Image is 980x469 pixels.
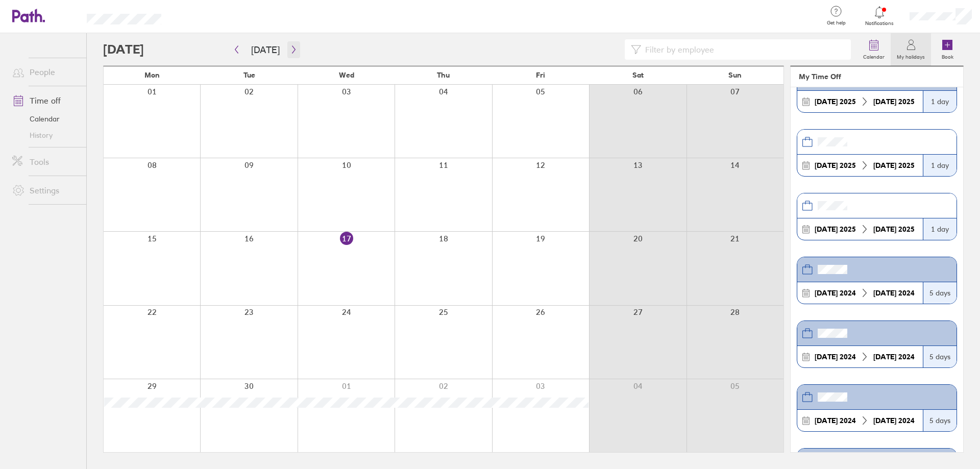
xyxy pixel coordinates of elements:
[536,71,545,79] span: Fri
[811,289,860,297] div: 2024
[923,346,957,367] div: 5 days
[873,225,896,234] strong: [DATE]
[815,352,838,361] strong: [DATE]
[4,127,86,143] a: History
[4,180,86,201] a: Settings
[923,218,957,240] div: 1 day
[857,33,891,66] a: Calendar
[728,71,742,79] span: Sun
[243,71,255,79] span: Tue
[923,282,957,304] div: 5 days
[811,225,860,233] div: 2025
[873,97,896,106] strong: [DATE]
[820,20,853,26] span: Get help
[891,33,931,66] a: My holidays
[4,62,86,82] a: People
[811,353,860,361] div: 2024
[873,161,896,170] strong: [DATE]
[632,71,644,79] span: Sat
[891,51,931,60] label: My holidays
[797,320,957,368] a: [DATE] 2024[DATE] 20245 days
[797,129,957,177] a: [DATE] 2025[DATE] 20251 day
[4,111,86,127] a: Calendar
[857,51,891,60] label: Calendar
[863,20,896,27] span: Notifications
[815,416,838,425] strong: [DATE]
[797,65,957,113] a: [DATE] 2025[DATE] 20251 day
[869,97,919,106] div: 2025
[815,161,838,170] strong: [DATE]
[815,97,838,106] strong: [DATE]
[437,71,450,79] span: Thu
[815,288,838,298] strong: [DATE]
[931,33,964,66] a: Book
[811,97,860,106] div: 2025
[869,416,919,425] div: 2024
[869,353,919,361] div: 2024
[797,384,957,432] a: [DATE] 2024[DATE] 20245 days
[936,51,960,60] label: Book
[4,90,86,111] a: Time off
[873,288,896,298] strong: [DATE]
[243,41,288,58] button: [DATE]
[144,71,160,79] span: Mon
[873,352,896,361] strong: [DATE]
[873,416,896,425] strong: [DATE]
[797,193,957,240] a: [DATE] 2025[DATE] 20251 day
[815,225,838,234] strong: [DATE]
[923,91,957,112] div: 1 day
[869,225,919,233] div: 2025
[339,71,354,79] span: Wed
[923,155,957,176] div: 1 day
[811,161,860,169] div: 2025
[869,289,919,297] div: 2024
[869,161,919,169] div: 2025
[641,40,845,59] input: Filter by employee
[863,5,896,27] a: Notifications
[923,410,957,431] div: 5 days
[4,152,86,172] a: Tools
[791,66,963,87] header: My Time Off
[797,257,957,304] a: [DATE] 2024[DATE] 20245 days
[811,416,860,425] div: 2024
